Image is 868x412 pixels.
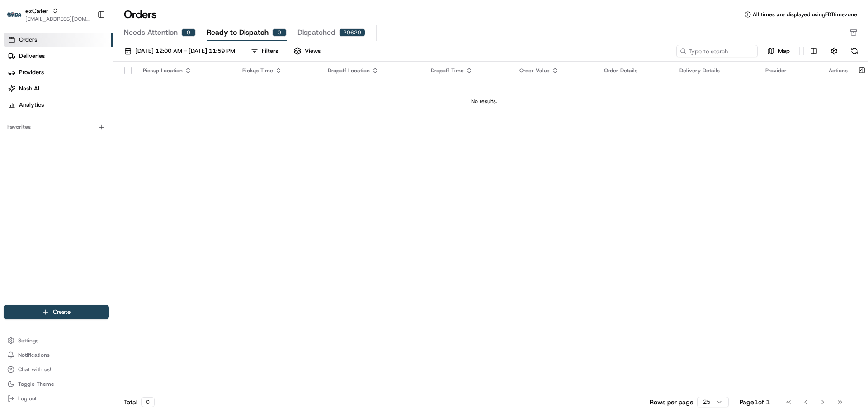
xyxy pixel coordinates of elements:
[124,7,157,22] h1: Orders
[4,363,109,376] button: Chat with us!
[4,334,109,347] button: Settings
[19,36,37,44] span: Orders
[604,67,665,74] div: Order Details
[4,305,109,319] button: Create
[272,28,287,37] div: 0
[18,395,37,402] span: Log out
[53,308,71,316] span: Create
[4,392,109,405] button: Log out
[4,33,113,47] a: Orders
[9,132,24,146] img: Bea Lacdao
[679,67,751,74] div: Delivery Details
[124,397,155,407] div: Total
[18,351,50,359] span: Notifications
[76,179,84,186] div: 💻
[19,101,44,109] span: Analytics
[519,67,590,74] div: Order Value
[85,178,145,187] span: API Documentation
[207,27,269,38] span: Ready to Dispatch
[80,140,99,147] span: [DATE]
[19,52,45,60] span: Deliveries
[753,11,857,18] span: All times are displayed using EDT timezone
[24,58,149,68] input: Clear
[650,398,693,407] p: Rows per page
[848,45,861,57] button: Refresh
[141,397,155,407] div: 0
[75,140,78,147] span: •
[9,9,27,27] img: Nash
[290,45,325,57] button: Views
[25,15,90,23] button: [EMAIL_ADDRESS][DOMAIN_NAME]
[154,89,165,100] button: Start new chat
[262,47,278,55] div: Filters
[4,120,109,134] div: Favorites
[181,28,196,37] div: 0
[761,46,796,57] button: Map
[778,47,790,55] span: Map
[247,45,282,57] button: Filters
[9,36,165,51] p: Welcome 👋
[18,366,51,373] span: Chat with us!
[328,67,416,74] div: Dropoff Location
[25,6,48,15] button: ezCater
[19,85,39,93] span: Nash AI
[297,27,335,38] span: Dispatched
[28,140,73,147] span: [PERSON_NAME]
[18,337,38,344] span: Settings
[4,4,94,25] button: ezCaterezCater[EMAIL_ADDRESS][DOMAIN_NAME]
[7,12,22,18] img: ezCater
[19,86,35,103] img: 1753817452368-0c19585d-7be3-40d9-9a41-2dc781b3d1eb
[431,67,505,74] div: Dropoff Time
[120,45,239,57] button: [DATE] 12:00 AM - [DATE] 11:59 PM
[64,199,109,207] a: Powered byPylon
[4,81,113,96] a: Nash AI
[4,65,113,80] a: Providers
[676,45,758,57] input: Type to search
[9,179,16,186] div: 📗
[143,67,228,74] div: Pickup Location
[117,98,851,105] div: No results.
[4,349,109,361] button: Notifications
[9,118,61,125] div: Past conversations
[124,27,178,38] span: Needs Attention
[135,47,235,55] span: [DATE] 12:00 AM - [DATE] 11:59 PM
[140,116,165,127] button: See all
[740,398,770,407] div: Page 1 of 1
[41,86,148,95] div: Start new chat
[9,86,25,103] img: 1736555255976-a54dd68f-1ca7-489b-9aae-adbdc363a1c4
[4,98,113,112] a: Analytics
[305,47,321,55] span: Views
[242,67,313,74] div: Pickup Time
[19,68,44,76] span: Providers
[339,28,365,37] div: 20620
[18,380,54,388] span: Toggle Theme
[4,49,113,63] a: Deliveries
[41,95,124,103] div: We're available if you need us!
[18,178,69,187] span: Knowledge Base
[18,141,25,148] img: 1736555255976-a54dd68f-1ca7-489b-9aae-adbdc363a1c4
[4,378,109,390] button: Toggle Theme
[5,174,73,190] a: 📗Knowledge Base
[765,67,814,74] div: Provider
[829,67,848,74] div: Actions
[73,174,149,190] a: 💻API Documentation
[90,200,109,207] span: Pylon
